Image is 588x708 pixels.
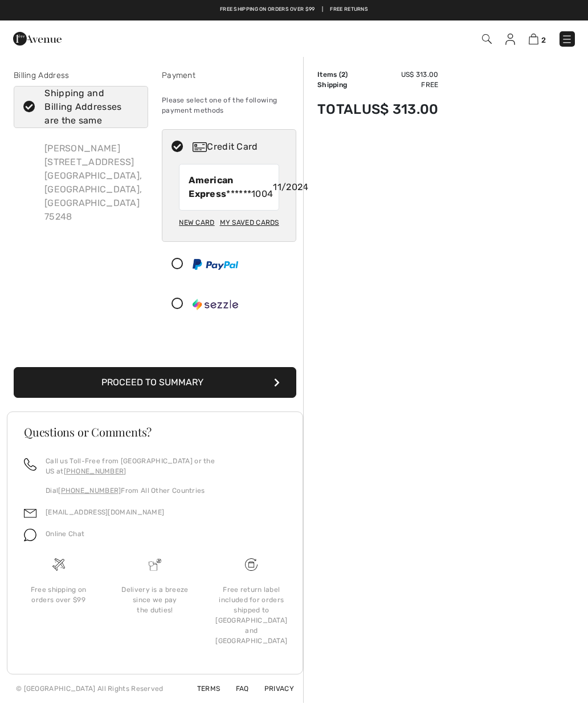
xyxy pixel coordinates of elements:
[317,80,362,90] td: Shipping
[193,142,207,152] img: Credit Card
[541,36,546,44] span: 2
[179,213,214,232] div: New Card
[362,69,439,80] td: US$ 313.00
[362,80,439,90] td: Free
[317,90,362,129] td: Total
[183,685,220,693] a: Terms
[193,299,238,310] img: Sezzle
[245,558,258,571] img: Free shipping on orders over $99
[220,213,279,232] div: My Saved Cards
[35,133,151,233] div: [PERSON_NAME] [STREET_ADDRESS] [GEOGRAPHIC_DATA], [GEOGRAPHIC_DATA], [GEOGRAPHIC_DATA] 75248
[505,34,515,45] img: My Info
[149,558,161,571] img: Delivery is a breeze since we pay the duties!
[529,34,538,44] img: Shopping Bag
[24,529,36,541] img: chat
[482,34,492,44] img: Search
[24,458,36,471] img: call
[529,32,546,46] a: 2
[341,71,345,79] span: 2
[16,684,164,694] div: © [GEOGRAPHIC_DATA] All Rights Reserved
[58,487,121,495] a: [PHONE_NUMBER]
[222,685,249,693] a: FAQ
[44,87,131,127] div: Shipping and Billing Addresses are the same
[213,584,291,646] div: Free return label included for orders shipped to [GEOGRAPHIC_DATA] and [GEOGRAPHIC_DATA]
[52,558,65,571] img: Free shipping on orders over $99
[561,34,573,45] img: Menu
[14,367,296,398] button: Proceed to Summary
[220,6,315,14] a: Free shipping on orders over $99
[162,69,296,81] div: Payment
[46,485,286,496] p: Dial From All Other Countries
[193,140,288,154] div: Credit Card
[317,69,362,80] td: Items ( )
[24,426,286,438] h3: Questions or Comments?
[193,259,238,270] img: PayPal
[46,456,286,476] p: Call us Toll-Free from [GEOGRAPHIC_DATA] or the US at
[189,175,233,199] strong: American Express
[162,86,296,125] div: Please select one of the following payment methods
[46,508,164,516] a: [EMAIL_ADDRESS][DOMAIN_NAME]
[330,6,368,14] a: Free Returns
[251,685,294,693] a: Privacy
[64,467,126,475] a: [PHONE_NUMBER]
[13,27,62,50] img: 1ère Avenue
[13,32,62,43] a: 1ère Avenue
[19,584,97,605] div: Free shipping on orders over $99
[273,180,308,194] span: 11/2024
[116,584,194,615] div: Delivery is a breeze since we pay the duties!
[14,69,148,81] div: Billing Address
[362,90,439,129] td: US$ 313.00
[322,6,323,14] span: |
[24,507,36,520] img: email
[46,530,84,538] span: Online Chat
